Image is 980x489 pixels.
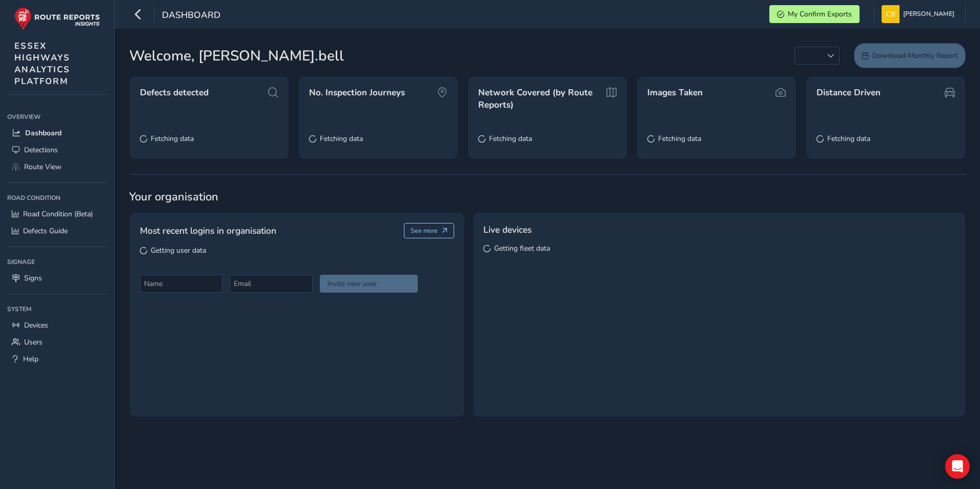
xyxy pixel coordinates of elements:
a: Road Condition (Beta) [7,206,107,222]
a: Defects Guide [7,222,107,239]
span: Users [24,337,43,347]
div: Road Condition [7,190,107,206]
span: My Confirm Exports [788,9,852,19]
button: See more [404,223,455,238]
div: System [7,301,107,317]
img: diamond-layout [882,5,900,23]
a: Dashboard [7,125,107,141]
span: Welcome, [PERSON_NAME].bell [129,45,344,67]
button: [PERSON_NAME] [882,5,958,23]
span: Dashboard [25,128,62,138]
a: Help [7,351,107,368]
span: Devices [24,320,48,330]
span: Fetching data [658,134,701,144]
span: Dashboard [162,9,220,23]
a: Devices [7,317,107,334]
span: Signs [24,273,42,283]
span: Images Taken [647,87,703,99]
span: Fetching data [827,134,870,144]
span: ESSEX HIGHWAYS ANALYTICS PLATFORM [14,40,70,87]
span: Road Condition (Beta) [23,209,93,219]
div: Overview [7,109,107,125]
span: Help [23,354,38,364]
input: Email [230,275,312,293]
span: Route View [24,162,62,172]
span: Fetching data [320,134,363,144]
span: Network Covered (by Route Reports) [478,87,603,111]
span: Live devices [483,223,532,236]
img: rr logo [14,7,100,30]
a: Route View [7,158,107,175]
span: Defects detected [140,87,209,99]
a: Users [7,334,107,351]
span: Fetching data [151,134,194,144]
span: Detections [24,145,58,155]
span: Most recent logins in organisation [140,224,276,237]
span: No. Inspection Journeys [309,87,405,99]
span: Defects Guide [23,226,68,236]
span: Your organisation [129,189,966,205]
span: Getting fleet data [494,243,550,253]
a: Signs [7,270,107,287]
span: Fetching data [489,134,532,144]
button: My Confirm Exports [769,5,860,23]
div: Open Intercom Messenger [945,454,970,479]
a: Detections [7,141,107,158]
span: Getting user data [151,246,206,255]
span: Distance Driven [816,87,881,99]
div: Signage [7,254,107,270]
span: See more [411,227,438,235]
input: Name [140,275,222,293]
span: [PERSON_NAME] [903,5,954,23]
